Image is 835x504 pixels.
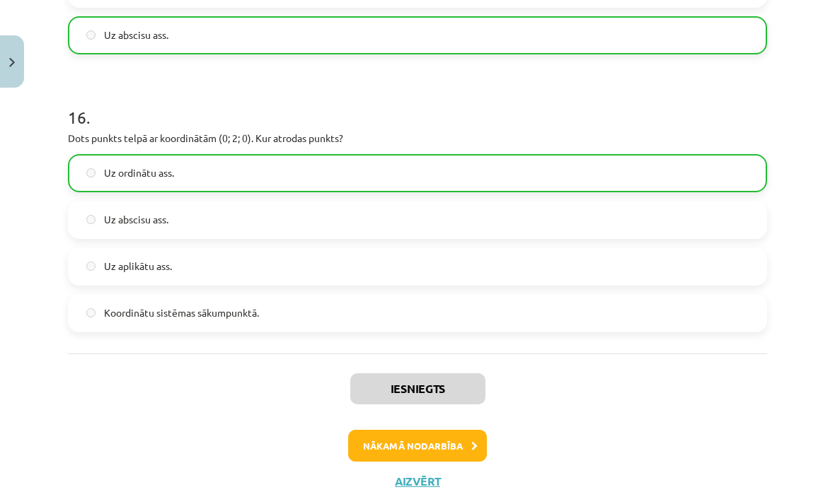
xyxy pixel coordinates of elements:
[104,28,168,42] span: Uz abscisu ass.
[86,168,96,177] input: Uz ordinātu ass.
[350,373,485,404] button: Iesniegts
[104,165,174,180] span: Uz ordinātu ass.
[86,30,96,40] input: Uz abscisu ass.
[391,474,444,488] button: Aizvērt
[104,212,168,227] span: Uz abscisu ass.
[348,430,487,462] button: Nākamā nodarbība
[68,131,767,146] p: Dots punkts telpā ar koordinātām (0; 2; 0). Kur atrodas punkts?
[104,259,172,274] span: Uz aplikātu ass.
[68,83,767,127] h1: 16 .
[104,305,259,320] span: Koordinātu sistēmas sākumpunktā.
[86,308,96,317] input: Koordinātu sistēmas sākumpunktā.
[86,262,96,271] input: Uz aplikātu ass.
[9,58,15,67] img: icon-close-lesson-0947bae3869378f0d4975bcd49f059093ad1ed9edebbc8119c70593378902aed.svg
[86,215,96,224] input: Uz abscisu ass.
